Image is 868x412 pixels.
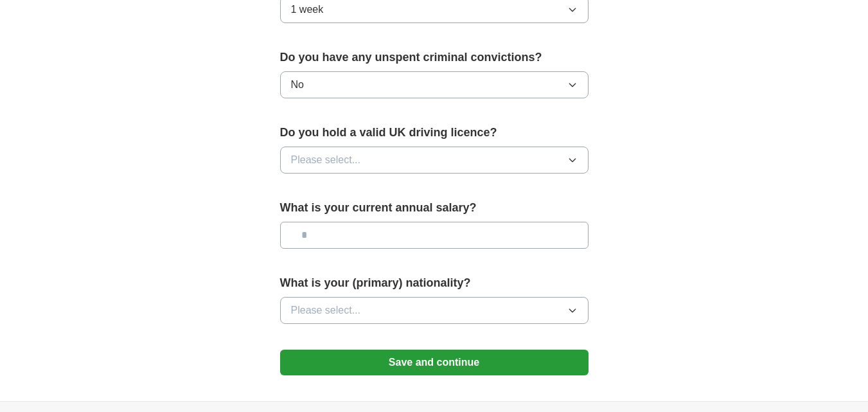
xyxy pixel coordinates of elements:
span: Please select... [291,303,361,318]
span: Please select... [291,152,361,168]
button: No [280,71,589,98]
label: Do you have any unspent criminal convictions? [280,49,589,66]
button: Save and continue [280,350,589,375]
label: Do you hold a valid UK driving licence? [280,124,589,141]
button: Please select... [280,297,589,324]
label: What is your (primary) nationality? [280,274,589,292]
span: No [291,77,304,93]
span: 1 week [291,2,324,17]
button: Please select... [280,147,589,174]
label: What is your current annual salary? [280,199,589,217]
